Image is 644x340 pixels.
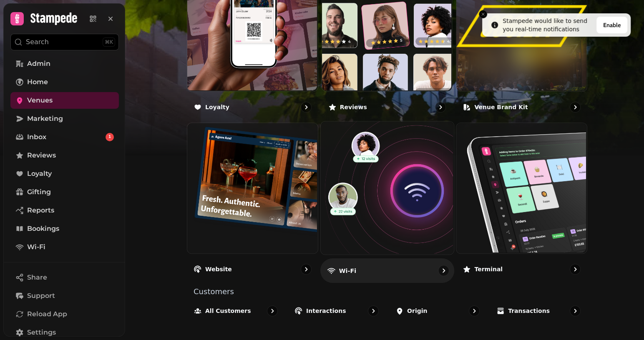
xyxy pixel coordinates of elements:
[27,132,46,142] span: Inbox
[10,184,119,200] a: Gifting
[108,134,111,140] span: 1
[503,17,593,33] div: Stampede would like to send you real-time notifications
[302,265,310,273] svg: go to
[436,103,445,111] svg: go to
[186,122,317,252] img: Website
[407,307,427,315] p: Origin
[306,307,346,315] p: Interactions
[205,103,229,111] p: Loyalty
[339,266,356,275] p: Wi-Fi
[340,103,367,111] p: Reviews
[369,307,377,315] svg: go to
[26,37,49,47] p: Search
[571,307,579,315] svg: go to
[596,17,627,33] button: Enable
[10,269,119,286] button: Share
[27,77,48,87] span: Home
[10,147,119,164] a: Reviews
[455,122,586,252] img: Terminal
[288,299,385,323] a: Interactions
[10,287,119,304] button: Support
[10,129,119,145] a: Inbox1
[571,103,579,111] svg: go to
[389,299,486,323] a: Origin
[10,110,119,127] a: Marketing
[10,55,119,72] a: Admin
[27,169,52,179] span: Loyalty
[27,242,45,252] span: Wi-Fi
[319,121,453,254] img: Wi-Fi
[470,307,478,315] svg: go to
[27,187,51,197] span: Gifting
[205,307,251,315] p: All customers
[194,288,587,295] p: Customers
[479,10,487,18] button: Close toast
[27,327,56,337] span: Settings
[10,202,119,219] a: Reports
[10,239,119,255] a: Wi-Fi
[474,103,528,111] p: Venue brand kit
[571,265,579,273] svg: go to
[474,265,503,273] p: Terminal
[27,150,56,160] span: Reviews
[27,95,53,105] span: Venues
[490,299,587,323] a: Transactions
[27,59,50,69] span: Admin
[268,307,277,315] svg: go to
[10,34,119,50] button: Search⌘K
[10,220,119,237] a: Bookings
[10,74,119,90] a: Home
[456,122,587,281] a: TerminalTerminal
[103,37,115,47] div: ⌘K
[10,165,119,182] a: Loyalty
[439,266,448,275] svg: go to
[27,291,55,301] span: Support
[187,299,284,323] a: All customers
[10,306,119,322] button: Reload App
[27,114,63,124] span: Marketing
[27,224,59,234] span: Bookings
[508,307,550,315] p: Transactions
[27,272,47,282] span: Share
[302,103,310,111] svg: go to
[205,265,232,273] p: Website
[187,122,318,281] a: WebsiteWebsite
[10,92,119,109] a: Venues
[27,309,67,319] span: Reload App
[27,205,54,215] span: Reports
[320,121,454,283] a: Wi-FiWi-Fi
